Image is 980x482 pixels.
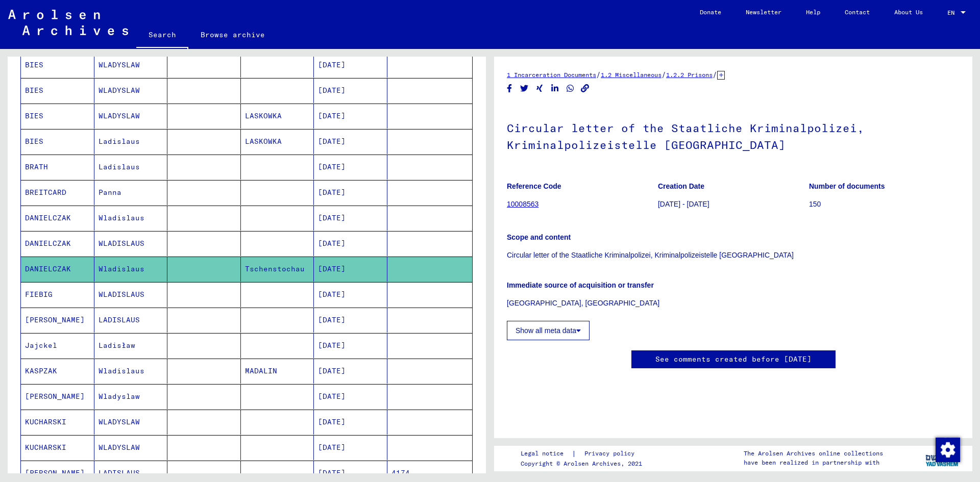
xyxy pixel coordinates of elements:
a: 1 Incarceration Documents [507,71,596,79]
p: [GEOGRAPHIC_DATA], [GEOGRAPHIC_DATA] [507,298,960,309]
mat-cell: WLADYSLAW [94,410,168,435]
b: Immediate source of acquisition or transfer [507,281,654,289]
mat-cell: KUCHARSKI [21,435,94,460]
span: / [713,70,717,79]
mat-cell: [DATE] [314,282,387,307]
mat-cell: Panna [94,180,168,205]
a: See comments created before [DATE] [655,354,812,365]
button: Share on Facebook [504,82,515,95]
mat-cell: WLADISLAUS [94,231,168,256]
mat-cell: [DATE] [314,180,387,205]
p: 150 [809,199,960,210]
mat-cell: [DATE] [314,308,387,333]
button: Share on Xing [534,82,545,95]
p: Copyright © Arolsen Archives, 2021 [521,459,647,468]
p: have been realized in partnership with [744,458,883,467]
span: EN [947,9,959,16]
img: Change consent [936,438,960,462]
mat-cell: LADISLAUS [94,308,168,333]
div: | [521,448,647,459]
p: Circular letter of the Staatliche Kriminalpolizei, Kriminalpolizeistelle [GEOGRAPHIC_DATA] [507,250,960,261]
p: [DATE] - [DATE] [658,199,808,210]
mat-cell: WLADYSLAW [94,435,168,460]
mat-cell: BREITCARD [21,180,94,205]
mat-cell: [DATE] [314,435,387,460]
mat-cell: [DATE] [314,384,387,409]
button: Copy link [580,82,591,95]
a: Browse archive [188,22,277,47]
mat-cell: [DATE] [314,257,387,282]
mat-cell: MADALIN [241,359,314,384]
img: yv_logo.png [923,445,962,471]
mat-cell: BIES [21,53,94,78]
mat-cell: [DATE] [314,410,387,435]
mat-cell: Wladislaus [94,206,168,231]
mat-cell: BIES [21,78,94,103]
span: / [596,70,601,79]
button: Share on Twitter [519,82,530,95]
b: Number of documents [809,182,885,190]
mat-cell: KASPZAK [21,359,94,384]
b: Creation Date [658,182,704,190]
mat-cell: Jajckel [21,333,94,358]
mat-cell: Wladyslaw [94,384,168,409]
mat-cell: LASKOWKA [241,104,314,129]
a: Legal notice [521,448,572,459]
mat-cell: DANIELCZAK [21,231,94,256]
a: 10008563 [507,200,538,208]
a: Privacy policy [576,448,647,459]
a: 1.2 Miscellaneous [601,71,661,79]
mat-cell: Ladislaus [94,155,168,180]
mat-cell: [PERSON_NAME] [21,308,94,333]
mat-cell: [PERSON_NAME] [21,384,94,409]
mat-cell: [DATE] [314,53,387,78]
mat-cell: [DATE] [314,359,387,384]
mat-cell: BRATH [21,155,94,180]
mat-cell: Wladislaus [94,359,168,384]
mat-cell: [DATE] [314,104,387,129]
mat-cell: KUCHARSKI [21,410,94,435]
b: Reference Code [507,182,561,190]
mat-cell: Wladislaus [94,257,168,282]
mat-cell: [DATE] [314,129,387,154]
img: Arolsen_neg.svg [8,10,128,35]
mat-cell: [DATE] [314,333,387,358]
mat-cell: BIES [21,129,94,154]
mat-cell: WLADYSLAW [94,53,168,78]
mat-cell: DANIELCZAK [21,206,94,231]
button: Share on LinkedIn [550,82,560,95]
button: Show all meta data [507,321,590,340]
mat-cell: WLADYSLAW [94,104,168,129]
span: / [661,70,666,79]
a: 1.2.2 Prisons [666,71,713,79]
b: Scope and content [507,233,571,241]
mat-cell: WLADYSLAW [94,78,168,103]
mat-cell: Ladisław [94,333,168,358]
h1: Circular letter of the Staatliche Kriminalpolizei, Kriminalpolizeistelle [GEOGRAPHIC_DATA] [507,105,960,166]
mat-cell: [DATE] [314,155,387,180]
mat-cell: Tschenstochau [241,257,314,282]
mat-cell: BIES [21,104,94,129]
mat-cell: [DATE] [314,231,387,256]
a: Search [136,22,188,49]
mat-cell: LASKOWKA [241,129,314,154]
mat-cell: [DATE] [314,78,387,103]
mat-cell: FIEBIG [21,282,94,307]
mat-cell: Ladislaus [94,129,168,154]
p: The Arolsen Archives online collections [744,449,883,458]
mat-cell: DANIELCZAK [21,257,94,282]
mat-cell: WLADISLAUS [94,282,168,307]
button: Share on WhatsApp [565,82,576,95]
mat-cell: [DATE] [314,206,387,231]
